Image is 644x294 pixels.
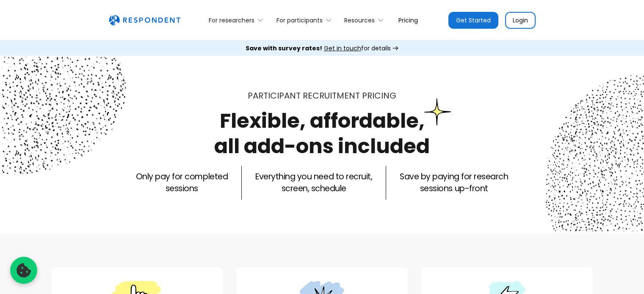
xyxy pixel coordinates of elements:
[255,171,372,195] p: Everything you need to recruit, screen, schedule
[344,16,375,25] div: Resources
[276,16,323,25] div: For participants
[109,15,180,26] img: Untitled UI logotext
[209,16,254,25] div: For researchers
[246,44,391,52] div: for details
[448,12,498,29] a: Get Started
[505,12,536,29] a: Login
[204,10,271,30] div: For researchers
[246,44,322,52] strong: Save with survey rates!
[136,171,228,195] p: Only pay for completed sessions
[362,90,396,102] span: PRICING
[271,10,339,30] div: For participants
[392,10,425,30] a: Pricing
[248,90,360,102] span: Participant recruitment
[340,10,392,30] div: Resources
[214,107,430,160] h1: Flexible, affordable, all add-ons included
[109,15,180,26] a: home
[324,44,361,52] span: Get in touch
[400,171,508,195] p: Save by paying for research sessions up-front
